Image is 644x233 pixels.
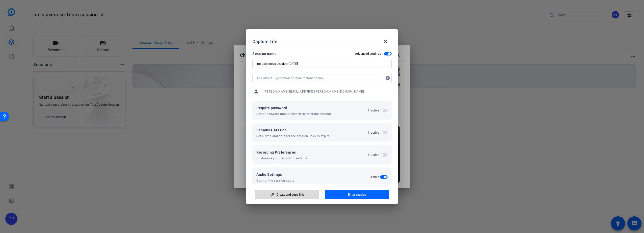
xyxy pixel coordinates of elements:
mat-icon: add_circle [384,74,392,82]
span: Audio Settings [256,171,294,178]
h2: Advanced settings [355,52,381,56]
button: Add [384,74,392,82]
span: Create and copy link [277,193,304,197]
span: Enter session [348,193,366,197]
span: [PERSON_NAME][EMAIL_ADDRESS][PERSON_NAME][DOMAIN_NAME] [264,90,364,94]
span: Set a password that is needed to enter the session [256,112,331,116]
button: Enter session [325,190,389,199]
h2: Active [370,175,379,179]
button: Create and copy link [255,190,319,199]
span: Customize your recording settings [256,156,307,160]
span: Recording Preferences [256,149,307,155]
h2: Inactive [368,153,379,157]
h2: Inactive [368,108,379,112]
div: Capture Lite [252,36,392,48]
input: Add others: Type email or team member name [256,75,383,81]
span: Control the session audio [256,179,294,183]
mat-icon: person [252,88,260,95]
span: Set a time and date for the session links to expire [256,134,330,138]
input: Enter Session Name [256,61,388,67]
span: Require password [256,105,331,111]
div: Session name [252,51,277,57]
mat-icon: close [383,39,389,45]
h2: Inactive [368,131,379,135]
span: Schedule session [256,127,330,133]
